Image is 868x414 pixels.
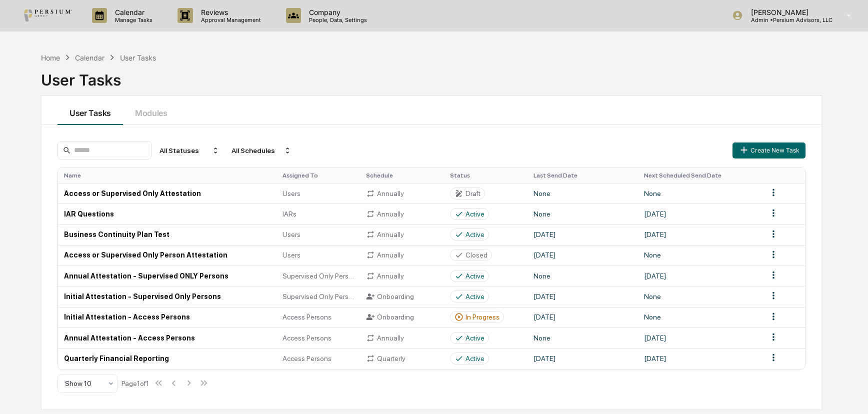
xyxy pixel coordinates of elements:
[366,292,437,301] div: Onboarding
[366,312,437,321] div: Onboarding
[638,183,762,203] td: None
[193,8,266,16] p: Reviews
[465,313,499,321] div: In Progress
[282,210,296,218] span: IARs
[58,286,276,306] td: Initial Attestation - Supervised Only Persons
[58,224,276,245] td: Business Continuity Plan Test
[301,16,372,23] p: People, Data, Settings
[366,333,437,342] div: Annually
[638,224,762,245] td: [DATE]
[366,189,437,198] div: Annually
[527,203,638,224] td: None
[836,381,863,408] iframe: Open customer support
[193,16,266,23] p: Approval Management
[58,203,276,224] td: IAR Questions
[282,272,354,280] span: Supervised Only Persons
[58,183,276,203] td: Access or Supervised Only Attestation
[638,245,762,265] td: None
[465,230,484,238] div: Active
[366,354,437,363] div: Quarterly
[107,8,157,16] p: Calendar
[41,63,822,89] div: User Tasks
[527,327,638,348] td: None
[638,168,762,183] th: Next Scheduled Send Date
[227,142,295,158] div: All Schedules
[465,354,484,362] div: Active
[360,168,443,183] th: Schedule
[527,183,638,203] td: None
[276,168,360,183] th: Assigned To
[123,96,179,125] button: Modules
[107,16,157,23] p: Manage Tasks
[301,8,372,16] p: Company
[58,168,276,183] th: Name
[58,348,276,368] td: Quarterly Financial Reporting
[366,230,437,239] div: Annually
[282,230,300,238] span: Users
[527,168,638,183] th: Last Send Date
[527,245,638,265] td: [DATE]
[527,348,638,368] td: [DATE]
[58,307,276,327] td: Initial Attestation - Access Persons
[366,209,437,218] div: Annually
[282,251,300,259] span: Users
[58,327,276,348] td: Annual Attestation - Access Persons
[743,16,832,23] p: Admin • Persium Advisors, LLC
[527,286,638,306] td: [DATE]
[743,8,832,16] p: [PERSON_NAME]
[638,307,762,327] td: None
[155,142,223,158] div: All Statuses
[282,334,331,342] span: Access Persons
[366,250,437,259] div: Annually
[444,168,527,183] th: Status
[282,292,354,300] span: Supervised Only Persons
[366,271,437,280] div: Annually
[282,354,331,362] span: Access Persons
[638,286,762,306] td: None
[75,53,104,62] div: Calendar
[638,348,762,368] td: [DATE]
[57,96,123,125] button: User Tasks
[465,334,484,342] div: Active
[527,224,638,245] td: [DATE]
[638,327,762,348] td: [DATE]
[527,265,638,286] td: None
[120,53,156,62] div: User Tasks
[465,210,484,218] div: Active
[527,307,638,327] td: [DATE]
[638,203,762,224] td: [DATE]
[465,292,484,300] div: Active
[24,9,72,21] img: logo
[282,313,331,321] span: Access Persons
[732,142,805,158] button: Create New Task
[465,272,484,280] div: Active
[58,265,276,286] td: Annual Attestation - Supervised ONLY Persons
[121,379,149,387] div: Page 1 of 1
[465,189,480,197] div: Draft
[41,53,60,62] div: Home
[465,251,487,259] div: Closed
[58,245,276,265] td: Access or Supervised Only Person Attestation
[638,265,762,286] td: [DATE]
[282,189,300,197] span: Users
